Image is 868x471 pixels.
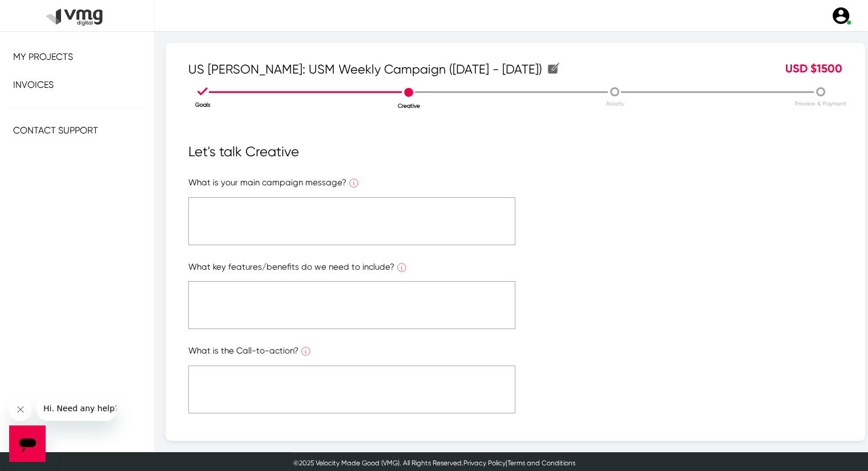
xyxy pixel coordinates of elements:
[397,263,406,272] img: info_outline_icon.svg
[9,398,32,421] iframe: Close message
[548,63,559,74] img: create.svg
[188,60,559,79] span: US [PERSON_NAME]: USM Weekly Campaign ([DATE] - [DATE])
[13,125,98,136] span: Contact Support
[188,344,842,360] p: What is the Call-to-action?
[683,60,851,79] div: 1500
[349,178,358,188] img: info_outline_icon.svg
[785,62,817,75] span: USD $
[463,459,506,467] a: Privacy Policy
[512,99,717,108] p: Assets
[306,101,511,110] p: Creative
[507,459,575,467] a: Terms and Conditions
[9,425,46,462] iframe: Button to launch messaging window
[301,347,310,356] img: info_outline_icon.svg
[13,51,73,62] span: My Projects
[37,396,116,421] iframe: Message from company
[831,6,851,26] img: user
[188,261,842,276] p: What key features/benefits do we need to include?
[100,100,305,109] p: Goals
[7,8,82,17] span: Hi. Need any help?
[188,141,842,162] p: Let's talk Creative
[13,79,54,90] span: Invoices
[824,6,857,26] a: user
[188,176,842,192] p: What is your main campaign message?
